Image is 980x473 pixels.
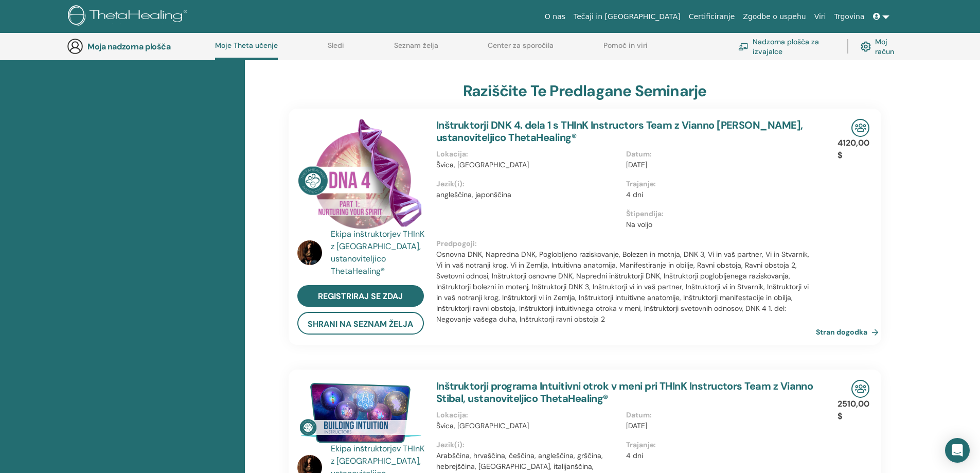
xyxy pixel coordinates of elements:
[851,380,869,398] img: Seminar v živo
[297,380,424,446] img: Inštruktorji programa Intuitivni otrok v meni
[810,7,830,26] a: Viri
[626,160,647,169] font: [DATE]
[436,160,529,169] font: Švica, [GEOGRAPHIC_DATA]
[318,291,403,302] font: registriraj se zdaj
[436,440,462,449] font: Jezik(i)
[603,41,648,58] a: Pomoč in viri
[328,41,344,58] a: Sledi
[816,324,883,340] a: Stran dogodka
[814,12,826,21] font: Viri
[569,7,685,26] a: Tečaji in [GEOGRAPHIC_DATA]
[545,12,565,21] font: O nas
[436,118,803,144] a: Inštruktorji DNK 4. dela 1 s THInK Instructors Team z Vianno [PERSON_NAME], ustanoviteljico Theta...
[626,421,647,430] font: [DATE]
[475,239,477,248] font: :
[436,179,462,188] font: Jezik(i)
[488,41,554,50] font: Center za sporočila
[394,41,438,50] font: Seznam želja
[466,410,468,419] font: :
[875,37,894,56] font: Moj račun
[830,7,868,26] a: Trgovina
[574,12,681,21] font: Tečaji in [GEOGRAPHIC_DATA]
[650,149,652,159] font: :
[328,41,344,50] font: Sledi
[626,149,650,159] font: Datum
[215,41,278,50] font: Moje Theta učenje
[834,12,864,21] font: Trgovina
[662,209,664,218] font: :
[215,41,278,60] a: Moje Theta učenje
[308,319,413,329] font: shrani na seznam želja
[462,179,465,188] font: :
[297,312,424,335] button: shrani na seznam želja
[626,179,654,188] font: Trajanje
[851,119,869,137] img: Seminar v živo
[436,379,813,405] a: Inštruktorji programa Intuitivni otrok v meni pri THInK Instructors Team z Vianno Stibal, ustanov...
[436,250,809,324] font: Osnovna DNK, Napredna DNK, Poglobljeno raziskovanje, Bolezen in motnja, DNK 3, Vi in vaš partner,...
[650,410,652,419] font: :
[626,209,662,218] font: Štipendija
[738,35,835,58] a: Nadzorna plošča za izvajalce
[626,190,643,199] font: 4 dni
[394,41,438,58] a: Seznam želja
[331,443,424,466] font: Ekipa inštruktorjev THInK z [GEOGRAPHIC_DATA],
[462,440,465,449] font: :
[861,35,903,58] a: Moj račun
[654,179,656,188] font: :
[488,41,554,58] a: Center za sporočila
[297,240,322,265] img: default.jpg
[297,285,424,307] a: registriraj se zdaj
[626,410,650,419] font: Datum
[626,451,643,460] font: 4 dni
[945,438,970,463] div: Odpri Intercom Messenger
[297,119,424,231] img: Inštruktorji DNK 4, 1. del
[331,229,424,252] font: Ekipa inštruktorjev THInK z [GEOGRAPHIC_DATA],
[331,228,426,277] a: Ekipa inštruktorjev THInK z [GEOGRAPHIC_DATA], ustanoviteljico ThetaHealing®
[436,149,466,159] font: Lokacija
[436,410,466,419] font: Lokacija
[436,190,511,199] font: angleščina, japonščina
[861,39,871,54] img: cog.svg
[739,7,810,26] a: Zgodbe o uspehu
[603,41,648,50] font: Pomoč in viri
[685,7,739,26] a: Certificiranje
[738,43,749,50] img: chalkboard-teacher.svg
[541,7,569,26] a: O nas
[466,149,468,159] font: :
[838,137,869,161] font: 4120,00 $
[816,328,867,337] font: Stran dogodka
[331,253,386,276] font: ustanoviteljico ThetaHealing®
[67,38,83,55] img: generic-user-icon.jpg
[436,239,475,248] font: Predpogoji
[626,440,654,449] font: Trajanje
[743,12,806,21] font: Zgodbe o uspehu
[689,12,735,21] font: Certificiranje
[753,37,819,56] font: Nadzorna plošča za izvajalce
[626,220,652,229] font: Na voljo
[654,440,656,449] font: :
[436,421,529,430] font: Švica, [GEOGRAPHIC_DATA]
[838,398,869,422] font: 2510,00 $
[463,81,707,101] font: raziščite te predlagane seminarje
[87,41,170,52] font: Moja nadzorna plošča
[68,5,191,28] img: logo.png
